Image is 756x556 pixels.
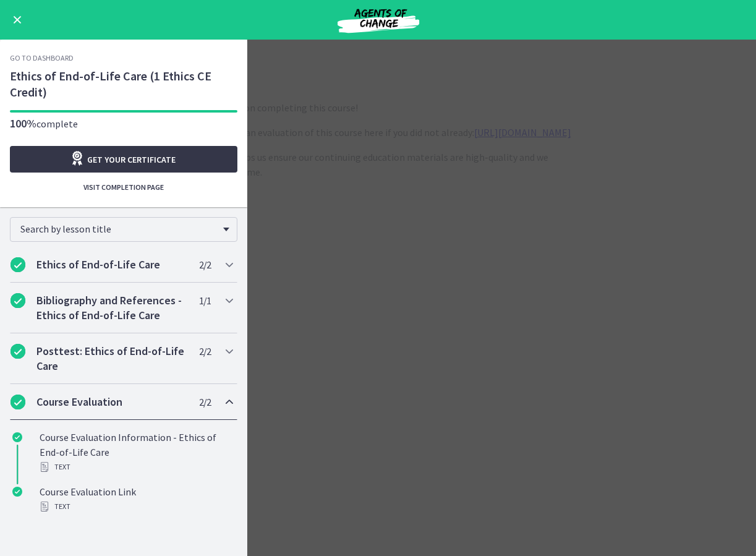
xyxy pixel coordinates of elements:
[10,217,237,242] div: Search by lesson title
[83,182,164,192] span: Visit completion page
[11,257,25,272] i: Completed
[70,151,87,166] i: Opens in a new window
[10,116,36,130] span: 100%
[40,499,232,514] div: Text
[11,293,25,308] i: Completed
[40,430,232,474] div: Course Evaluation Information - Ethics of End-of-Life Care
[11,344,25,359] i: Completed
[10,177,237,197] button: Visit completion page
[20,223,217,235] span: Search by lesson title
[12,487,22,497] i: Completed
[12,432,22,442] i: Completed
[199,293,211,308] span: 1 / 1
[199,395,211,409] span: 2 / 2
[10,68,237,100] h1: Ethics of End-of-Life Care (1 Ethics CE Credit)
[10,146,237,173] a: Get your certificate
[199,257,211,272] span: 2 / 2
[36,395,187,409] h2: Course Evaluation
[87,152,176,167] span: Get your certificate
[10,116,237,131] p: complete
[40,484,232,514] div: Course Evaluation Link
[40,460,232,474] div: Text
[10,53,74,63] a: Go to Dashboard
[36,293,187,323] h2: Bibliography and References - Ethics of End-of-Life Care
[10,12,25,27] button: Enable menu
[11,395,25,409] i: Completed
[199,344,211,359] span: 2 / 2
[36,344,187,374] h2: Posttest: Ethics of End-of-Life Care
[304,5,452,35] img: Agents of Change
[36,257,187,272] h2: Ethics of End-of-Life Care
